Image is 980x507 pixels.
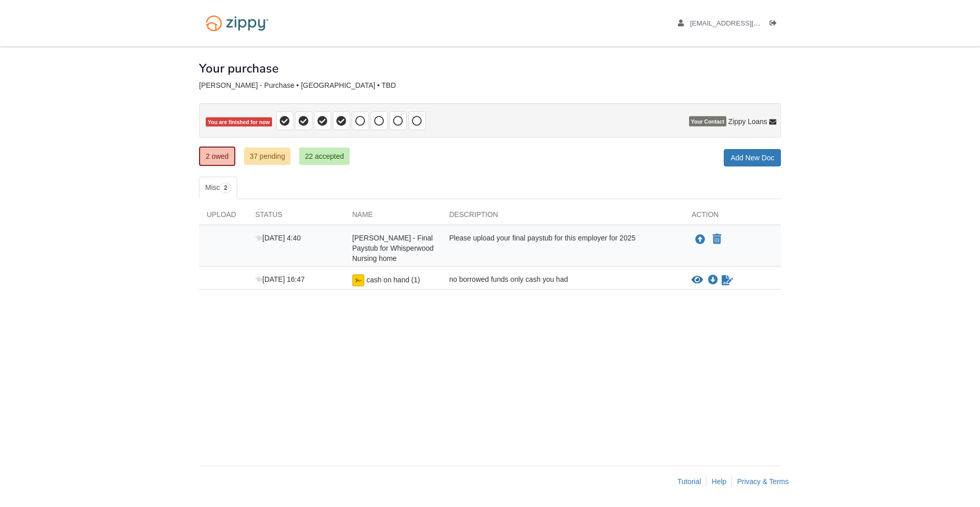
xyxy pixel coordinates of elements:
[721,274,734,286] a: Sign Form
[199,10,275,36] img: Logo
[199,177,237,199] a: Misc
[442,274,684,286] div: no borrowed funds only cash you had
[690,19,807,27] span: brittanynolan30@gmail.com
[248,209,345,225] div: Status
[255,234,301,242] span: [DATE] 4:40
[352,234,434,262] span: [PERSON_NAME] - Final Paystub for Whisperwood Nursing home
[724,149,781,166] a: Add New Doc
[206,117,272,127] span: You are finished for now
[728,116,767,127] span: Zippy Loans
[712,477,726,486] a: Help
[712,233,722,246] button: Declare Brittney Nolan - Final Paystub for Whisperwood Nursing home not applicable
[352,274,364,286] img: Ready for you to esign
[689,116,726,127] span: Your Contact
[220,183,232,193] span: 2
[694,233,706,246] button: Upload Brittney Nolan - Final Paystub for Whisperwood Nursing home
[299,148,349,165] a: 22 accepted
[442,209,684,225] div: Description
[199,147,235,166] a: 2 owed
[684,209,781,225] div: Action
[442,233,684,263] div: Please upload your final paystub for this employer for 2025
[255,275,305,283] span: [DATE] 16:47
[366,276,420,284] span: cash on hand (1)
[244,148,290,165] a: 37 pending
[692,275,703,285] button: View cash on hand (1)
[678,19,807,30] a: edit profile
[708,276,718,284] a: Download cash on hand (1)
[770,19,781,30] a: Log out
[199,81,781,90] div: [PERSON_NAME] - Purchase • [GEOGRAPHIC_DATA] • TBD
[345,209,442,225] div: Name
[199,209,248,225] div: Upload
[199,62,279,75] h1: Your purchase
[737,477,789,486] a: Privacy & Terms
[677,477,701,486] a: Tutorial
